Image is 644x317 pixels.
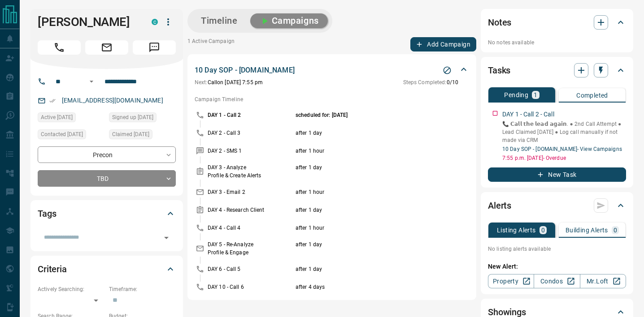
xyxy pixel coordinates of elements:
span: Claimed [DATE] [112,130,149,139]
p: No notes available [488,39,626,47]
span: Call [38,40,81,55]
p: scheduled for: [DATE] [296,111,438,119]
p: DAY 10 - Call 6 [208,283,293,291]
p: after 1 day [296,265,438,273]
svg: Email Verified [49,98,56,104]
p: DAY 5 - Re-Analyze Profile & Engage [208,240,293,257]
p: DAY 2 - SMS 1 [208,147,293,155]
h2: Alerts [488,198,511,213]
p: Building Alerts [566,227,608,233]
p: DAY 6 - Call 5 [208,265,293,273]
p: Completed [576,92,608,99]
div: Mon Jul 07 2025 [38,129,104,142]
p: DAY 3 - Email 2 [208,188,293,196]
p: after 1 day [296,206,438,214]
p: after 1 day [296,240,438,257]
a: Mr.Loft [580,274,626,288]
div: Sun Jul 27 2025 [38,112,104,125]
button: Timeline [192,13,247,28]
p: 0 [541,227,545,233]
button: Add Campaign [410,37,476,51]
p: DAY 1 - Call 2 [208,111,293,119]
div: Precon [38,146,176,163]
p: after 1 day [296,129,438,137]
p: 0 [614,227,617,233]
div: Alerts [488,195,626,216]
p: after 1 hour [296,224,438,232]
p: DAY 1 - Call 2 - Call [502,110,554,119]
a: Condos [534,274,580,288]
button: Open [160,231,173,244]
p: Campaign Timeline [195,95,469,103]
p: 📞 𝗖𝗮𝗹𝗹 𝘁𝗵𝗲 𝗹𝗲𝗮𝗱 𝗮𝗴𝗮𝗶𝗻. ● 2nd Call Attempt ● Lead Claimed [DATE] ‎● Log call manually if not made ... [502,120,626,144]
h2: Notes [488,15,511,30]
p: DAY 3 - Analyze Profile & Create Alerts [208,163,293,180]
p: DAY 4 - Call 4 [208,224,293,232]
p: 10 Day SOP - [DOMAIN_NAME] [195,65,295,76]
p: after 1 hour [296,188,438,196]
div: Criteria [38,258,176,280]
h2: Criteria [38,262,67,276]
button: Stop Campaign [440,64,454,77]
a: 10 Day SOP - [DOMAIN_NAME]- View Campaigns [502,146,622,152]
p: DAY 4 - Research Client [208,206,293,214]
span: Active [DATE] [41,113,73,122]
span: Contacted [DATE] [41,130,83,139]
p: after 1 hour [296,147,438,155]
span: Steps Completed: [403,79,447,86]
a: [EMAIL_ADDRESS][DOMAIN_NAME] [62,97,163,104]
div: TBD [38,170,176,187]
a: Property [488,274,534,288]
p: Actively Searching: [38,285,104,293]
p: 1 Active Campaign [187,37,235,51]
button: Campaigns [250,13,328,28]
div: 10 Day SOP - [DOMAIN_NAME]Stop CampaignNext:Callon [DATE] 7:55 pmSteps Completed:0/10 [195,63,469,88]
p: No listing alerts available [488,245,626,253]
span: Next: [195,79,208,86]
div: Notes [488,12,626,33]
div: condos.ca [152,19,158,25]
p: New Alert: [488,262,626,271]
button: Open [86,76,97,87]
p: Pending [504,92,528,98]
h2: Tasks [488,63,510,77]
p: Listing Alerts [497,227,536,233]
p: 0 / 10 [403,78,458,86]
p: 1 [534,92,537,98]
div: Mon Jul 07 2025 [109,129,176,142]
p: DAY 2 - Call 3 [208,129,293,137]
span: Email [85,40,128,55]
div: Tags [38,203,176,224]
h1: [PERSON_NAME] [38,15,138,29]
p: after 1 day [296,163,438,180]
p: Call on [DATE] 7:55 pm [195,78,263,86]
button: New Task [488,167,626,182]
div: Tasks [488,60,626,81]
p: after 4 days [296,283,438,291]
span: Message [133,40,176,55]
p: 7:55 p.m. [DATE] - Overdue [502,154,626,162]
span: Signed up [DATE] [112,113,153,122]
h2: Tags [38,206,56,221]
div: Mon Jul 07 2025 [109,112,176,125]
p: Timeframe: [109,285,176,293]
